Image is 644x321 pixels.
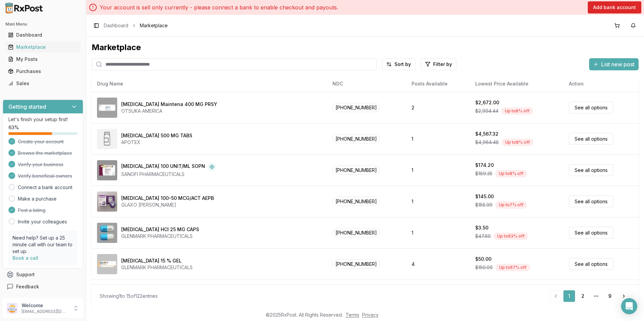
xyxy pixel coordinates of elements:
a: 1 [563,290,575,302]
p: Need help? Set up a 25 minute call with our team to set up. [12,235,73,255]
span: [PHONE_NUMBER] [332,103,380,112]
p: Welcome [22,302,68,309]
div: Up to 93 % off [493,233,528,240]
div: Dashboard [8,32,78,38]
span: Filter by [433,61,452,68]
p: Let's finish your setup first! [8,116,77,123]
a: Terms [346,312,359,318]
img: Atomoxetine HCl 25 MG CAPS [97,223,117,243]
p: Your account is sell only currently - please connect a bank to enable checkout and payouts. [100,3,338,11]
a: Make a purchase [18,195,57,202]
img: Advair Diskus 100-50 MCG/ACT AEPB [97,191,117,212]
div: Up to 7 % off [495,201,527,209]
td: 1 [406,154,470,186]
a: Book a call [12,255,38,261]
span: [PHONE_NUMBER] [332,166,380,175]
nav: breadcrumb [104,22,168,29]
div: Sales [8,80,78,87]
span: Post a listing [18,207,45,214]
button: List new post [589,58,639,70]
th: Action [563,76,639,92]
span: Marketplace [140,22,168,29]
td: 1 [406,217,470,248]
div: Up to 67 % off [495,264,530,271]
h2: Main Menu [5,22,80,27]
td: 1 [406,123,470,154]
td: 4 [406,248,470,280]
span: [PHONE_NUMBER] [332,134,380,143]
div: [MEDICAL_DATA] 15 % GEL [121,257,182,264]
div: [MEDICAL_DATA] 500 MG TABS [121,132,192,139]
a: Sales [5,77,80,90]
a: Go to next page [617,290,631,302]
span: $150.00 [475,264,493,271]
div: $145.00 [475,193,494,200]
div: Up to 8 % off [501,107,533,115]
img: Admelog SoloStar 100 UNIT/ML SOPN [97,160,117,180]
a: Invite your colleagues [18,218,67,225]
span: Browse the marketplace [18,150,72,156]
div: Up to 8 % off [502,139,534,146]
div: GLAXO [PERSON_NAME] [121,202,214,208]
div: $174.20 [475,162,494,169]
button: Dashboard [3,30,83,40]
span: Sort by [394,61,411,68]
div: [MEDICAL_DATA] 100 UNIT/ML SOPN [121,163,205,171]
button: My Posts [3,54,83,65]
a: List new post [589,62,639,68]
span: $2,904.44 [475,108,498,114]
div: [MEDICAL_DATA] 100-50 MCG/ACT AEPB [121,195,214,202]
div: $50.00 [475,256,491,262]
a: 2 [577,290,589,302]
a: See all options [569,102,613,113]
a: Privacy [362,312,379,318]
span: $189.35 [475,170,492,177]
a: See all options [569,195,613,207]
nav: pagination [550,290,631,302]
div: $4,567.32 [475,131,498,137]
div: Open Intercom Messenger [621,298,637,314]
div: GLENMARK PHARMACEUTICALS [121,233,199,240]
img: Abilify Maintena 400 MG PRSY [97,98,117,118]
button: Sort by [382,58,415,70]
td: 1 [406,280,470,311]
div: GLENMARK PHARMACEUTICALS [121,264,193,271]
button: Feedback [3,281,83,293]
span: $4,964.48 [475,139,499,146]
div: Marketplace [8,44,78,50]
span: $155.99 [475,202,492,208]
th: Drug Name [92,76,327,92]
img: Azelaic Acid 15 % GEL [97,254,117,274]
a: Connect a bank account [18,184,72,191]
div: My Posts [8,56,78,63]
a: See all options [569,258,613,270]
button: Support [3,269,83,281]
th: NDC [327,76,406,92]
div: $3.50 [475,224,488,231]
div: Up to 8 % off [495,170,527,177]
div: [MEDICAL_DATA] HCl 25 MG CAPS [121,226,199,233]
a: Purchases [5,65,80,77]
img: RxPost Logo [3,3,46,13]
th: Lowest Price Available [470,76,564,92]
span: [PHONE_NUMBER] [332,228,380,237]
th: Posts Available [406,76,470,92]
span: [PHONE_NUMBER] [332,259,380,269]
a: 9 [604,290,616,302]
div: APOTEX [121,139,192,146]
button: Add bank account [588,1,641,13]
span: $47.60 [475,233,491,240]
span: Create your account [18,138,64,145]
img: User avatar [7,303,18,314]
div: [MEDICAL_DATA] Maintena 400 MG PRSY [121,101,217,108]
span: Verify beneficial owners [18,173,72,179]
div: SANOFI PHARMACEUTICALS [121,171,216,178]
span: Feedback [16,283,39,290]
img: Abiraterone Acetate 500 MG TABS [97,129,117,149]
span: Verify your business [18,161,63,168]
div: Purchases [8,68,78,75]
button: Sales [3,78,83,89]
button: Marketplace [3,42,83,52]
a: Dashboard [104,22,128,29]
